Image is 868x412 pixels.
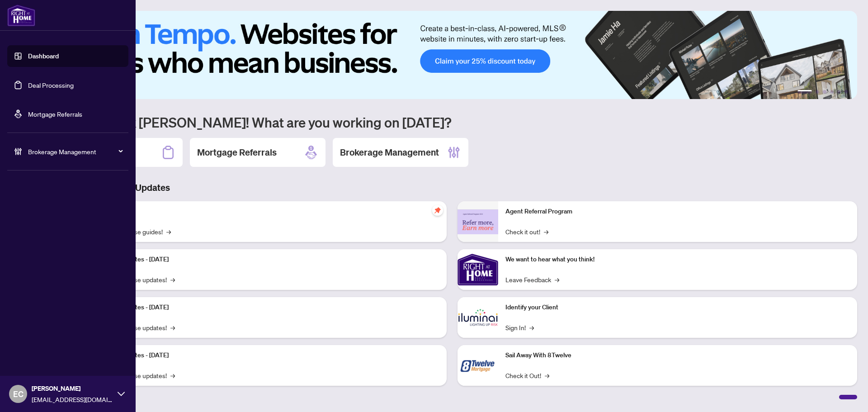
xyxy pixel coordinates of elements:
[458,345,498,386] img: Sail Away With 8Twelve
[458,297,498,338] img: Identify your Client
[816,90,819,94] button: 2
[170,275,175,284] span: →
[32,394,113,404] span: [EMAIL_ADDRESS][DOMAIN_NAME]
[545,370,549,380] span: →
[95,255,439,265] p: Platform Updates - [DATE]
[505,350,850,360] p: Sail Away With 8Twelve
[837,90,841,94] button: 5
[197,146,277,159] h2: Mortgage Referrals
[13,388,24,400] span: EC
[544,227,548,237] span: →
[340,146,439,159] h2: Brokerage Management
[170,322,175,332] span: →
[505,255,850,265] p: We want to hear what you think!
[505,322,534,332] a: Sign In!→
[28,81,74,89] a: Deal Processing
[95,207,439,217] p: Self-Help
[529,322,534,332] span: →
[505,303,850,313] p: Identify your Client
[47,11,857,99] img: Slide 0
[32,384,113,393] span: [PERSON_NAME]
[458,209,498,234] img: Agent Referral Program
[505,207,850,217] p: Agent Referral Program
[823,90,826,94] button: 3
[830,90,834,94] button: 4
[166,227,171,237] span: →
[47,114,857,131] h1: Welcome back [PERSON_NAME]! What are you working on [DATE]?
[28,52,59,60] a: Dashboard
[95,350,439,360] p: Platform Updates - [DATE]
[832,380,859,407] button: Open asap
[170,370,175,380] span: →
[844,90,848,94] button: 6
[47,181,857,194] h3: Brokerage & Industry Updates
[432,205,443,216] span: pushpin
[505,275,559,284] a: Leave Feedback→
[458,249,498,290] img: We want to hear what you think!
[7,5,35,26] img: logo
[28,110,82,118] a: Mortgage Referrals
[28,147,122,156] span: Brokerage Management
[797,90,812,94] button: 1
[555,275,559,284] span: →
[95,303,439,313] p: Platform Updates - [DATE]
[505,227,548,237] a: Check it out!→
[505,370,549,380] a: Check it Out!→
